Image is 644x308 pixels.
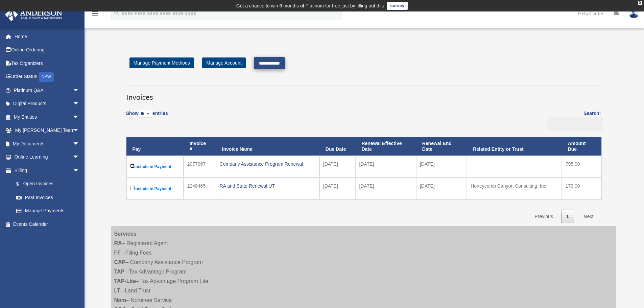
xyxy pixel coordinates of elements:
span: arrow_drop_down [73,164,86,177]
span: arrow_drop_down [73,110,86,124]
a: My Entitiesarrow_drop_down [5,110,90,124]
span: arrow_drop_down [73,84,86,97]
label: Show entries [126,109,168,125]
td: [DATE] [355,177,416,199]
a: Platinum Q&Aarrow_drop_down [5,84,90,97]
a: My [PERSON_NAME] Teamarrow_drop_down [5,124,90,137]
td: 2248465 [184,177,216,199]
a: menu [91,12,99,18]
a: Online Ordering [5,43,90,57]
th: Pay: activate to sort column descending [126,137,184,156]
div: close [638,1,642,5]
strong: RA [114,240,122,246]
td: 795.00 [562,156,601,177]
span: arrow_drop_down [73,124,86,138]
a: My Documentsarrow_drop_down [5,137,90,150]
a: Past Invoices [9,191,86,204]
div: Company Assistance Program Renewal [220,159,316,169]
th: Invoice #: activate to sort column ascending [184,137,216,156]
div: RA and State Renewal UT [220,181,316,191]
input: Search: [547,117,603,130]
span: arrow_drop_down [73,97,86,111]
a: Events Calendar [5,217,90,231]
i: menu [91,9,99,18]
strong: Nom [114,297,126,303]
label: Include in Payment [130,162,180,171]
span: arrow_drop_down [73,137,86,151]
a: Home [5,30,90,43]
span: $ [20,180,23,188]
a: 1 [561,210,574,223]
a: Online Learningarrow_drop_down [5,150,90,164]
th: Renewal End Date: activate to sort column ascending [416,137,467,156]
label: Include in Payment [130,184,180,193]
td: [DATE] [319,156,356,177]
th: Related Entity or Trust: activate to sort column ascending [467,137,562,156]
a: $Open Invoices [9,177,83,191]
a: Billingarrow_drop_down [5,164,86,177]
a: Tax Organizers [5,56,90,70]
th: Amount Due: activate to sort column ascending [562,137,601,156]
strong: Services [114,231,137,237]
select: Showentries [139,110,152,118]
input: Include in Payment [130,164,135,168]
strong: CAP [114,259,126,265]
a: survey [387,2,408,10]
strong: LT [114,288,120,293]
span: arrow_drop_down [73,150,86,164]
div: NEW [39,72,54,82]
img: Anderson Advisors Platinum Portal [3,8,64,21]
div: Get a chance to win 6 months of Platinum for free just by filling out this [236,2,384,10]
a: Digital Productsarrow_drop_down [5,97,90,111]
a: Next [579,210,599,223]
i: search [113,9,120,17]
strong: FF [114,250,121,256]
td: [DATE] [416,177,467,199]
td: [DATE] [355,156,416,177]
label: Search: [545,109,601,130]
h3: Invoices [126,86,601,102]
th: Renewal Effective Date: activate to sort column ascending [355,137,416,156]
td: Honeycomb Canyon Consulting, Inc [467,177,562,199]
input: Include in Payment [130,186,135,190]
a: Manage Payment Methods [129,57,194,68]
strong: TAP [114,269,125,275]
strong: TAP-Lite [114,278,136,284]
th: Due Date: activate to sort column ascending [319,137,356,156]
img: User Pic [629,8,639,18]
a: Previous [529,210,558,223]
th: Invoice Name: activate to sort column ascending [216,137,319,156]
a: Manage Payments [9,204,86,218]
td: [DATE] [416,156,467,177]
td: 173.00 [562,177,601,199]
td: 2077967 [184,156,216,177]
td: [DATE] [319,177,356,199]
a: Order StatusNEW [5,70,90,84]
a: Manage Account [202,57,245,68]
